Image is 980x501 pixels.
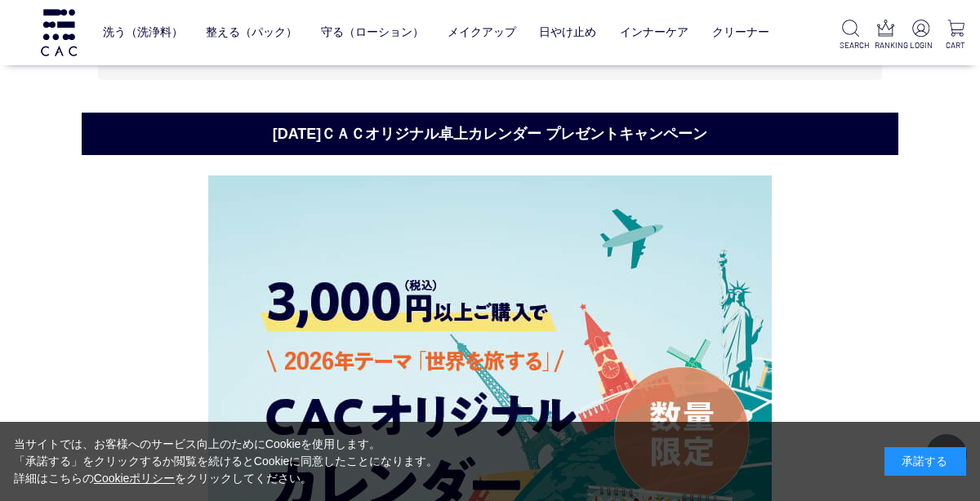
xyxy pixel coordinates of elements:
[884,447,966,476] div: 承諾する
[14,436,439,487] div: 当サイトでは、お客様へのサービス向上のためにCookieを使用します。 「承諾する」をクリックするか閲覧を続けるとCookieに同意したことになります。 詳細はこちらの をクリックしてください。
[539,13,596,51] a: 日やけ止め
[206,13,297,51] a: 整える（パック）
[620,13,688,51] a: インナーケア
[38,9,79,55] img: logo
[875,39,897,51] p: RANKING
[910,39,932,51] p: LOGIN
[321,13,424,51] a: 守る（ローション）
[875,20,897,51] a: RANKING
[448,13,516,51] a: メイクアップ
[840,39,862,51] p: SEARCH
[103,13,183,51] a: 洗う（洗浄料）
[945,39,967,51] p: CART
[94,472,176,485] a: Cookieポリシー
[840,20,862,51] a: SEARCH
[945,20,967,51] a: CART
[712,13,769,51] a: クリーナー
[82,113,898,156] h2: [DATE]ＣＡＣオリジナル卓上カレンダー プレゼントキャンペーン
[910,20,932,51] a: LOGIN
